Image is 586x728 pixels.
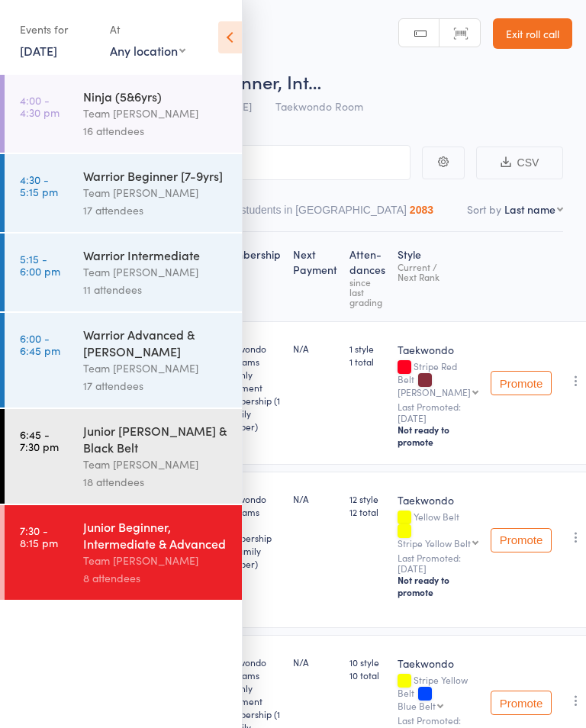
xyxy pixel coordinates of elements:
[20,332,60,356] time: 6:00 - 6:45 pm
[398,262,478,282] div: Current / Next Rank
[83,377,229,395] div: 17 attendees
[20,42,57,59] a: [DATE]
[83,281,229,298] div: 11 attendees
[398,387,471,397] div: [PERSON_NAME]
[293,656,337,668] div: N/A
[83,201,229,219] div: 17 attendees
[349,342,385,355] span: 1 style
[83,263,229,281] div: Team [PERSON_NAME]
[20,253,60,277] time: 5:15 - 6:00 pm
[391,239,485,314] div: Style
[398,361,478,397] div: Stripe Red Belt
[398,538,471,548] div: Stripe Yellow Belt
[349,492,385,505] span: 12 style
[211,196,433,231] button: Other students in [GEOGRAPHIC_DATA]2083
[83,122,229,140] div: 16 attendees
[398,552,478,575] small: Last Promoted: [DATE]
[20,17,95,42] div: Events for
[287,239,343,314] div: Next Payment
[5,75,242,153] a: 4:00 -4:30 pmNinja (5&6yrs)Team [PERSON_NAME]16 attendees
[398,492,478,507] div: Taekwondo
[493,18,572,49] a: Exit roll call
[398,675,478,710] div: Stripe Yellow Belt
[398,401,478,424] small: Last Promoted: [DATE]
[5,234,242,311] a: 5:15 -6:00 pmWarrior IntermediateTeam [PERSON_NAME]11 attendees
[349,355,385,368] span: 1 total
[83,422,229,456] div: Junior [PERSON_NAME] & Black Belt
[83,518,229,552] div: Junior Beginner, Intermediate & Advanced
[349,505,385,518] span: 12 total
[218,342,281,433] div: Taekwondo Programs Monthly Instalment Membership (1 x family member)
[83,88,229,105] div: Ninja (5&6yrs)
[504,201,555,217] div: Last name
[20,94,60,118] time: 4:00 - 4:30 pm
[83,359,229,377] div: Team [PERSON_NAME]
[212,239,287,314] div: Membership
[110,42,185,59] div: Any location
[349,656,385,668] span: 10 style
[5,409,242,504] a: 6:45 -7:30 pmJunior [PERSON_NAME] & Black BeltTeam [PERSON_NAME]18 attendees
[491,691,552,715] button: Promote
[398,656,478,671] div: Taekwondo
[83,569,229,587] div: 8 attendees
[398,424,478,448] div: Not ready to promote
[83,167,229,184] div: Warrior Beginner [7-9yrs]
[491,371,552,395] button: Promote
[398,701,436,710] div: Blue Belt
[83,246,229,263] div: Warrior Intermediate
[410,204,433,216] div: 2083
[83,552,229,569] div: Team [PERSON_NAME]
[83,456,229,473] div: Team [PERSON_NAME]
[293,342,337,355] div: N/A
[20,428,59,453] time: 6:45 - 7:30 pm
[5,154,242,232] a: 4:30 -5:15 pmWarrior Beginner [7-9yrs]Team [PERSON_NAME]17 attendees
[349,668,385,681] span: 10 total
[343,239,391,314] div: Atten­dances
[20,524,58,549] time: 7:30 - 8:15 pm
[110,17,185,42] div: At
[218,492,281,570] div: Taekwondo Programs Term Membership (2 x family member)
[83,326,229,359] div: Warrior Advanced & [PERSON_NAME]
[5,313,242,407] a: 6:00 -6:45 pmWarrior Advanced & [PERSON_NAME]Team [PERSON_NAME]17 attendees
[398,511,478,547] div: Yellow Belt
[349,277,385,307] div: since last grading
[20,173,58,198] time: 4:30 - 5:15 pm
[83,184,229,201] div: Team [PERSON_NAME]
[476,147,563,179] button: CSV
[83,473,229,491] div: 18 attendees
[467,201,501,217] label: Sort by
[398,342,478,357] div: Taekwondo
[275,98,363,114] span: Taekwondo Room
[5,505,242,600] a: 7:30 -8:15 pmJunior Beginner, Intermediate & AdvancedTeam [PERSON_NAME]8 attendees
[398,574,478,598] div: Not ready to promote
[293,492,337,505] div: N/A
[491,528,552,552] button: Promote
[83,105,229,122] div: Team [PERSON_NAME]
